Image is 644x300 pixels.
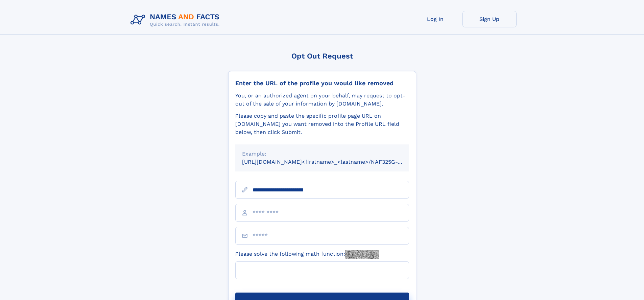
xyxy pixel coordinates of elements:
div: Example: [242,150,402,158]
div: You, or an authorized agent on your behalf, may request to opt-out of the sale of your informatio... [235,92,409,108]
img: Logo Names and Facts [128,11,225,29]
a: Sign Up [462,11,517,27]
div: Opt Out Request [228,52,416,60]
div: Please copy and paste the specific profile page URL on [DOMAIN_NAME] you want removed into the Pr... [235,112,409,136]
small: [URL][DOMAIN_NAME]<firstname>_<lastname>/NAF325G-xxxxxxxx [242,159,422,165]
a: Log In [408,11,462,27]
label: Please solve the following math function: [235,250,379,259]
div: Enter the URL of the profile you would like removed [235,79,409,87]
